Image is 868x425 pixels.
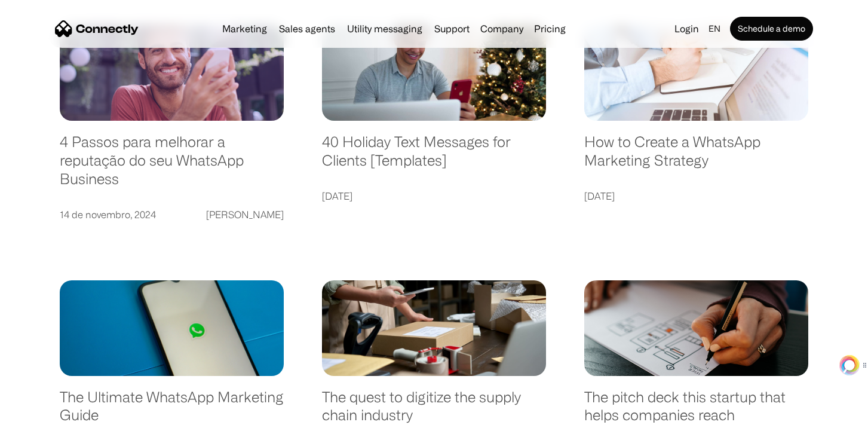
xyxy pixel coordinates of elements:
[55,20,139,38] a: home
[704,20,728,37] div: en
[60,133,284,200] a: 4 Passos para melhorar a reputação do seu WhatsApp Business
[24,404,72,421] ul: Language list
[12,404,72,421] aside: Language selected: English
[480,20,523,37] div: Company
[708,20,720,37] div: en
[584,133,808,181] a: How to Create a WhatsApp Marketing Strategy
[322,188,352,204] div: [DATE]
[584,188,615,204] div: [DATE]
[322,133,546,181] a: 40 Holiday Text Messages for Clients [Templates]
[477,20,527,37] div: Company
[274,24,340,33] a: Sales agents
[60,206,156,223] div: 14 de novembro, 2024
[430,24,474,33] a: Support
[217,24,272,33] a: Marketing
[206,206,284,223] div: [PERSON_NAME]
[670,20,704,37] a: Login
[342,24,427,33] a: Utility messaging
[730,17,813,41] a: Schedule a demo
[529,24,571,33] a: Pricing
